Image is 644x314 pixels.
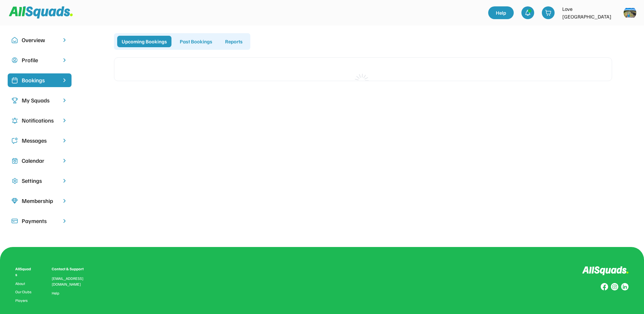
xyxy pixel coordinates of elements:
[15,266,33,278] div: AllSquads
[15,281,33,286] a: About
[52,266,91,272] div: Contact & Support
[22,136,57,145] div: Messages
[22,176,57,185] div: Settings
[545,10,551,16] img: shopping-cart-01%20%281%29.svg
[11,178,18,184] img: Icon%20copy%2016.svg
[562,5,620,20] div: Love [GEOGRAPHIC_DATA]
[11,198,18,204] img: Icon%20copy%208.svg
[621,283,629,291] img: Group%20copy%206.svg
[61,77,68,83] img: chevron-right%20copy%203.svg
[22,56,57,64] div: Profile
[22,217,57,225] div: Payments
[15,290,33,294] a: Our Clubs
[61,57,68,63] img: chevron-right.svg
[11,158,18,164] img: Icon%20copy%207.svg
[52,291,59,295] a: Help
[11,117,18,124] img: Icon%20copy%204.svg
[601,283,608,291] img: Group%20copy%208.svg
[525,10,531,16] img: bell-03%20%281%29.svg
[611,283,618,291] img: Group%20copy%207.svg
[11,97,18,104] img: Icon%20copy%203.svg
[221,36,247,47] div: Reports
[61,97,68,103] img: chevron-right.svg
[11,218,18,224] img: Icon%20%2815%29.svg
[61,117,68,123] img: chevron-right.svg
[61,178,68,184] img: chevron-right.svg
[582,266,629,275] img: Logo%20inverted.svg
[11,138,18,144] img: Icon%20copy%205.svg
[11,57,18,64] img: user-circle.svg
[22,36,57,44] div: Overview
[52,276,91,287] div: [EMAIL_ADDRESS][DOMAIN_NAME]
[624,6,636,19] img: https%3A%2F%2F94044dc9e5d3b3599ffa5e2d56a015ce.cdn.bubble.io%2Ff1742171809309x223284495390880800%...
[61,138,68,144] img: chevron-right.svg
[488,6,514,19] a: Help
[9,6,73,19] img: Squad%20Logo.svg
[61,37,68,43] img: chevron-right.svg
[117,36,171,47] div: Upcoming Bookings
[15,298,33,303] a: Players
[11,77,18,84] img: Icon%20%2819%29.svg
[11,37,18,43] img: Icon%20copy%2010.svg
[22,116,57,125] div: Notifications
[61,198,68,204] img: chevron-right.svg
[22,76,57,85] div: Bookings
[61,158,68,164] img: chevron-right.svg
[22,96,57,105] div: My Squads
[22,156,57,165] div: Calendar
[175,36,217,47] div: Past Bookings
[22,197,57,205] div: Membership
[61,218,68,224] img: chevron-right.svg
